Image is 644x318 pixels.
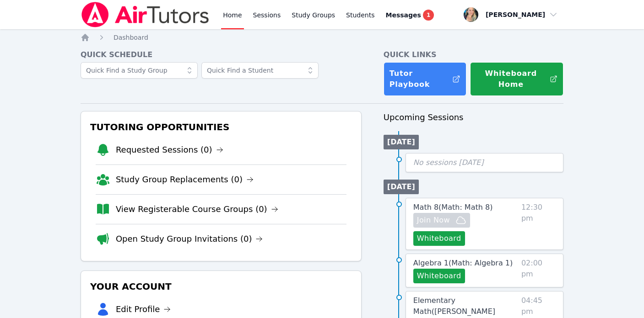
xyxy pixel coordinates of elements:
span: Join Now [417,215,450,226]
h4: Quick Links [384,49,563,60]
a: Dashboard [114,33,148,42]
input: Quick Find a Student [201,62,319,79]
a: Study Group Replacements (0) [116,173,254,186]
img: Air Tutors [81,2,210,27]
a: Edit Profile [116,303,171,316]
button: Join Now [413,213,470,228]
h3: Upcoming Sessions [384,111,563,124]
nav: Breadcrumb [81,33,563,42]
button: Whiteboard [413,269,465,283]
a: Math 8(Math: Math 8) [413,202,493,213]
span: No sessions [DATE] [413,158,484,167]
a: View Registerable Course Groups (0) [116,203,278,216]
a: Open Study Group Invitations (0) [116,233,263,245]
span: Math 8 ( Math: Math 8 ) [413,203,493,212]
a: Algebra 1(Math: Algebra 1) [413,258,513,269]
span: Messages [386,11,421,20]
h3: Your Account [88,278,354,295]
span: 1 [423,10,434,21]
a: Tutor Playbook [384,62,466,96]
button: Whiteboard [413,231,465,246]
li: [DATE] [384,180,419,194]
h4: Quick Schedule [81,49,362,60]
h3: Tutoring Opportunities [88,119,354,135]
span: 12:30 pm [521,202,556,246]
button: Whiteboard Home [470,62,563,96]
span: Dashboard [114,34,148,41]
li: [DATE] [384,135,419,149]
span: 02:00 pm [521,258,556,283]
input: Quick Find a Study Group [81,62,198,79]
span: Algebra 1 ( Math: Algebra 1 ) [413,259,513,267]
a: Requested Sessions (0) [116,143,223,156]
